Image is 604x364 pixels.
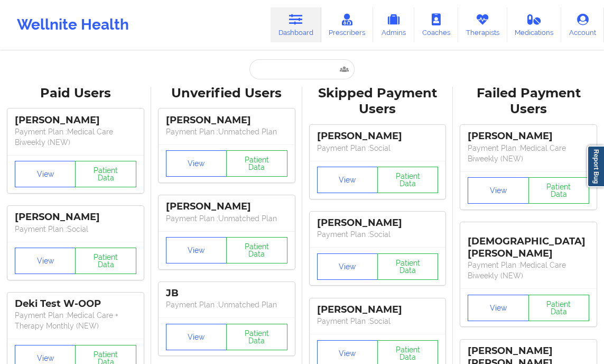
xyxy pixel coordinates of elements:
[166,299,287,310] p: Payment Plan : Unmatched Plan
[317,217,439,229] div: [PERSON_NAME]
[166,324,227,350] button: View
[166,126,287,137] p: Payment Plan : Unmatched Plan
[317,130,439,142] div: [PERSON_NAME]
[15,161,76,187] button: View
[460,85,597,118] div: Failed Payment Users
[15,126,136,148] p: Payment Plan : Medical Care Biweekly (NEW)
[15,248,76,274] button: View
[377,167,438,193] button: Patient Data
[373,7,414,42] a: Admins
[587,145,604,187] a: Report Bug
[414,7,458,42] a: Coaches
[271,7,321,42] a: Dashboard
[226,324,287,350] button: Patient Data
[317,229,439,240] p: Payment Plan : Social
[15,224,136,234] p: Payment Plan : Social
[166,237,227,263] button: View
[7,85,144,102] div: Paid Users
[458,7,507,42] a: Therapists
[226,237,287,263] button: Patient Data
[528,177,589,204] button: Patient Data
[317,253,378,280] button: View
[468,260,589,281] p: Payment Plan : Medical Care Biweekly (NEW)
[468,177,528,204] button: View
[321,7,374,42] a: Prescribers
[15,211,136,223] div: [PERSON_NAME]
[166,287,287,299] div: JB
[15,114,136,126] div: [PERSON_NAME]
[75,248,136,274] button: Patient Data
[166,201,287,213] div: [PERSON_NAME]
[166,150,227,177] button: View
[226,150,287,177] button: Patient Data
[15,298,136,310] div: Deki Test W-OOP
[468,295,528,321] button: View
[528,295,589,321] button: Patient Data
[317,167,378,193] button: View
[159,85,295,102] div: Unverified Users
[507,7,562,42] a: Medications
[561,7,604,42] a: Account
[310,85,446,118] div: Skipped Payment Users
[75,161,136,187] button: Patient Data
[15,310,136,331] p: Payment Plan : Medical Care + Therapy Monthly (NEW)
[317,304,439,316] div: [PERSON_NAME]
[317,316,439,326] p: Payment Plan : Social
[166,114,287,126] div: [PERSON_NAME]
[377,253,438,280] button: Patient Data
[317,143,439,153] p: Payment Plan : Social
[468,143,589,164] p: Payment Plan : Medical Care Biweekly (NEW)
[468,130,589,142] div: [PERSON_NAME]
[468,228,589,260] div: [DEMOGRAPHIC_DATA][PERSON_NAME]
[166,213,287,224] p: Payment Plan : Unmatched Plan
